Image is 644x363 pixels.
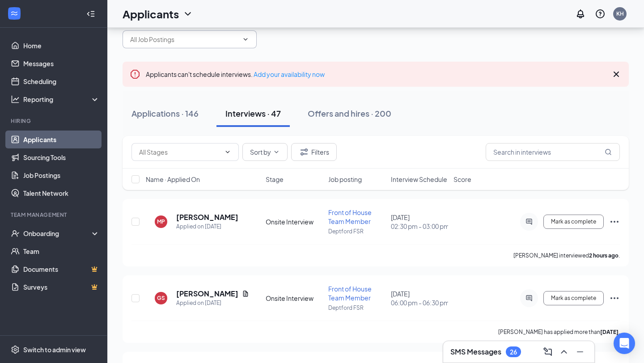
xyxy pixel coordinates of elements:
[551,219,596,225] span: Mark as complete
[23,72,100,90] a: Scheduling
[23,131,100,148] a: Applicants
[23,229,92,238] div: Onboarding
[391,222,448,231] span: 02:30 pm - 03:00 pm
[573,345,587,359] button: Minimize
[139,147,220,157] input: All Stages
[557,345,571,359] button: ChevronUp
[225,108,281,119] div: Interviews · 47
[328,228,386,235] p: Deptford FSR
[86,9,95,18] svg: Collapse
[157,294,165,302] div: GS
[559,346,569,357] svg: ChevronUp
[551,295,596,301] span: Mark as complete
[11,117,98,125] div: Hiring
[242,143,288,161] button: Sort byChevronDown
[510,348,517,356] div: 26
[391,213,448,231] div: [DATE]
[273,148,280,156] svg: ChevronDown
[541,345,555,359] button: ComposeMessage
[157,218,165,225] div: MP
[23,55,100,72] a: Messages
[299,147,309,157] svg: Filter
[589,252,619,259] b: 2 hours ago
[611,69,622,80] svg: Cross
[254,70,325,78] a: Add your availability now
[10,9,19,18] svg: WorkstreamLogo
[543,291,604,305] button: Mark as complete
[146,175,200,184] span: Name · Applied On
[250,149,271,155] span: Sort by
[609,293,620,304] svg: Ellipses
[453,175,471,184] span: Score
[513,252,620,259] p: [PERSON_NAME] interviewed .
[308,108,391,119] div: Offers and hires · 200
[130,69,140,80] svg: Error
[291,143,337,161] button: Filter Filters
[23,148,100,166] a: Sourcing Tools
[23,184,100,202] a: Talent Network
[542,346,553,357] svg: ComposeMessage
[328,304,386,312] p: Deptford FSR
[600,329,619,335] b: [DATE]
[391,289,448,307] div: [DATE]
[130,34,238,44] input: All Job Postings
[605,148,612,156] svg: MagnifyingGlass
[176,212,238,222] h5: [PERSON_NAME]
[23,242,100,260] a: Team
[266,294,323,303] div: Onsite Interview
[11,95,20,104] svg: Analysis
[450,347,501,357] h3: SMS Messages
[266,217,323,226] div: Onsite Interview
[595,8,606,19] svg: QuestionInfo
[524,295,534,302] svg: ActiveChat
[224,148,231,156] svg: ChevronDown
[23,345,86,354] div: Switch to admin view
[131,108,199,119] div: Applications · 146
[575,346,585,357] svg: Minimize
[176,289,238,299] h5: [PERSON_NAME]
[609,216,620,227] svg: Ellipses
[23,260,100,278] a: DocumentsCrown
[328,208,372,225] span: Front of House Team Member
[176,222,238,231] div: Applied on [DATE]
[543,215,604,229] button: Mark as complete
[182,8,193,19] svg: ChevronDown
[23,37,100,55] a: Home
[575,8,586,19] svg: Notifications
[11,229,20,238] svg: UserCheck
[328,175,362,184] span: Job posting
[524,218,534,225] svg: ActiveChat
[498,328,620,336] p: [PERSON_NAME] has applied more than .
[391,175,447,184] span: Interview Schedule
[146,70,325,78] span: Applicants can't schedule interviews.
[23,95,100,104] div: Reporting
[616,10,624,17] div: KH
[266,175,284,184] span: Stage
[614,333,635,354] div: Open Intercom Messenger
[242,290,249,297] svg: Document
[23,278,100,296] a: SurveysCrown
[11,211,98,219] div: Team Management
[123,6,179,21] h1: Applicants
[486,143,620,161] input: Search in interviews
[11,345,20,354] svg: Settings
[391,298,448,307] span: 06:00 pm - 06:30 pm
[23,166,100,184] a: Job Postings
[176,299,249,308] div: Applied on [DATE]
[242,36,249,43] svg: ChevronDown
[328,285,372,302] span: Front of House Team Member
